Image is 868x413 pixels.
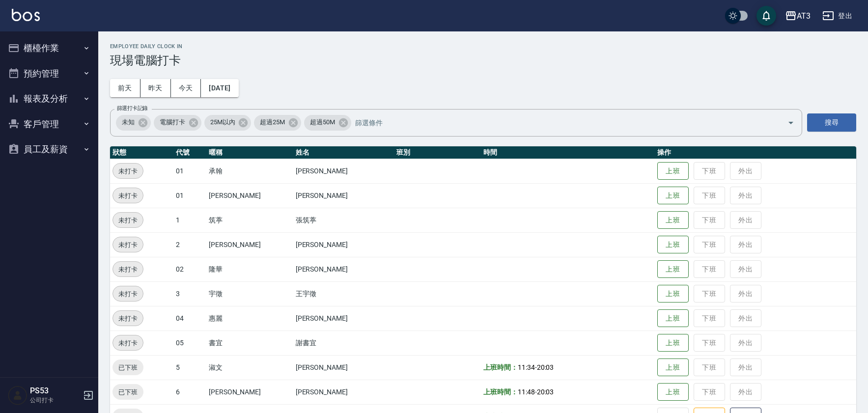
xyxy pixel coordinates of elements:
td: 承翰 [206,159,293,183]
td: 筑葶 [206,208,293,232]
h2: Employee Daily Clock In [110,43,856,50]
button: 上班 [657,358,689,377]
td: 2 [173,232,206,257]
td: [PERSON_NAME] [293,183,394,208]
button: 上班 [657,236,689,254]
span: 11:34 [518,363,535,371]
th: 姓名 [293,146,394,159]
button: 昨天 [140,79,171,97]
button: 上班 [657,383,689,401]
span: 未打卡 [113,313,143,324]
div: 超過25M [254,115,301,131]
button: AT3 [781,6,814,26]
td: [PERSON_NAME] [293,257,394,281]
b: 上班時間： [483,363,518,371]
label: 篩選打卡記錄 [117,105,148,112]
button: 預約管理 [4,61,94,86]
button: 員工及薪資 [4,137,94,162]
button: 客戶管理 [4,111,94,137]
th: 班別 [394,146,481,159]
td: 張筑葶 [293,208,394,232]
td: 惠麗 [206,306,293,330]
td: 書宜 [206,330,293,355]
input: 篩選條件 [353,114,770,131]
span: 已下班 [112,387,143,397]
h3: 現場電腦打卡 [110,54,856,67]
img: Person [8,385,28,405]
button: 登出 [818,7,856,25]
span: 電腦打卡 [154,117,191,127]
span: 11:48 [518,388,535,396]
div: 未知 [116,115,151,131]
span: 未打卡 [113,338,143,348]
th: 暱稱 [206,146,293,159]
button: 上班 [657,162,689,180]
td: 5 [173,355,206,380]
button: 報表及分析 [4,86,94,111]
b: 上班時間： [483,388,518,396]
span: 20:03 [537,388,554,396]
h5: PS53 [30,386,80,396]
td: - [481,380,655,404]
th: 操作 [655,146,856,159]
span: 未打卡 [113,289,143,299]
th: 代號 [173,146,206,159]
th: 時間 [481,146,655,159]
td: 王宇徵 [293,281,394,306]
td: 6 [173,380,206,404]
span: 未打卡 [113,191,143,201]
td: [PERSON_NAME] [293,306,394,330]
span: 超過50M [304,117,341,127]
button: save [756,6,776,26]
button: 搜尋 [807,113,856,132]
td: [PERSON_NAME] [293,380,394,404]
td: [PERSON_NAME] [293,355,394,380]
td: 05 [173,330,206,355]
span: 未打卡 [113,166,143,176]
span: 未知 [116,117,140,127]
td: [PERSON_NAME] [206,380,293,404]
span: 未打卡 [113,264,143,275]
div: 超過50M [304,115,351,131]
span: 未打卡 [113,215,143,225]
div: AT3 [797,10,811,22]
button: Open [783,115,799,131]
td: 隆華 [206,257,293,281]
td: 3 [173,281,206,306]
span: 已下班 [112,362,143,373]
p: 公司打卡 [30,396,80,405]
button: 上班 [657,211,689,229]
td: [PERSON_NAME] [206,183,293,208]
span: 20:03 [537,363,554,371]
img: Logo [12,9,40,21]
button: 上班 [657,260,689,278]
td: 謝書宜 [293,330,394,355]
td: 04 [173,306,206,330]
button: 上班 [657,285,689,303]
td: 1 [173,208,206,232]
td: 02 [173,257,206,281]
td: 01 [173,183,206,208]
td: [PERSON_NAME] [293,159,394,183]
span: 超過25M [254,117,291,127]
button: 上班 [657,309,689,328]
td: [PERSON_NAME] [293,232,394,257]
td: 01 [173,159,206,183]
button: 前天 [110,79,140,97]
button: 上班 [657,334,689,352]
span: 未打卡 [113,240,143,250]
button: 今天 [171,79,201,97]
div: 電腦打卡 [154,115,201,131]
td: - [481,355,655,380]
td: 宇徵 [206,281,293,306]
div: 25M以內 [204,115,252,131]
button: 櫃檯作業 [4,35,94,61]
td: 淑文 [206,355,293,380]
button: 上班 [657,187,689,205]
span: 25M以內 [204,117,241,127]
td: [PERSON_NAME] [206,232,293,257]
th: 狀態 [110,146,173,159]
button: [DATE] [201,79,238,97]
